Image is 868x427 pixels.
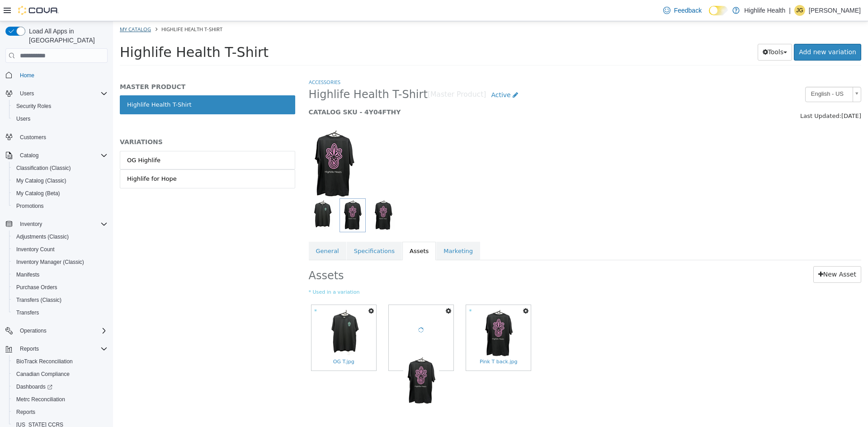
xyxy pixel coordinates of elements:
[13,257,108,267] span: Inventory Manager (Classic)
[9,355,111,368] button: BioTrack Reconciliation
[13,369,108,380] span: Canadian Compliance
[13,113,34,124] a: Users
[9,406,111,418] button: Reports
[692,66,748,81] a: English - US
[9,368,111,380] button: Canadian Compliance
[14,153,64,162] div: Highlife for Hope
[693,66,736,80] span: English - US
[16,309,39,316] span: Transfers
[16,219,46,230] button: Inventory
[20,345,39,352] span: Reports
[13,231,72,242] a: Adjustments (Classic)
[16,271,39,278] span: Manifests
[16,296,61,304] span: Transfers (Classic)
[16,219,108,230] span: Inventory
[7,61,182,70] h5: MASTER PRODUCT
[660,1,705,19] a: Feedback
[13,244,58,255] a: Inventory Count
[9,174,111,187] button: My Catalog (Classic)
[14,135,47,144] div: OG Highlife
[48,5,109,11] span: Highlife Health T-Shirt
[7,117,182,125] h5: VARIATIONS
[16,150,42,161] button: Catalog
[16,202,44,210] span: Promotions
[9,268,111,281] button: Manifests
[196,221,233,239] a: General
[7,74,182,93] a: Highlife Health T-Shirt
[196,109,246,177] img: 150
[645,23,679,39] button: Tools
[9,294,111,306] button: Transfers (Classic)
[20,152,38,159] span: Catalog
[13,394,108,405] span: Metrc Reconciliation
[13,369,73,380] a: Canadian Compliance
[16,88,38,99] button: Users
[2,324,111,337] button: Operations
[20,327,47,334] span: Operations
[687,91,728,98] span: Last Updated:
[16,88,108,99] span: Users
[16,233,69,240] span: Adjustments (Classic)
[16,164,71,172] span: Classification (Classic)
[13,307,108,318] span: Transfers
[196,87,607,95] h5: CATALOG SKU - 4Y04FTHY
[315,70,373,77] small: [Master Product]
[9,187,111,200] button: My Catalog (Beta)
[9,281,111,294] button: Purchase Orders
[20,90,34,97] span: Users
[13,269,108,280] span: Manifests
[13,188,64,199] a: My Catalog (Beta)
[16,103,51,110] span: Security Roles
[13,269,43,280] a: Manifests
[20,72,34,79] span: Home
[744,5,785,16] p: Highlife Health
[13,356,76,367] a: BioTrack Reconciliation
[13,163,108,174] span: Classification (Classic)
[7,5,38,11] a: My Catalog
[16,325,108,336] span: Operations
[367,337,405,345] span: Pink T back.jpg
[16,383,52,390] span: Dashboards
[13,407,39,418] a: Reports
[196,57,227,64] a: Accessories
[9,200,111,212] button: Promotions
[18,6,59,15] img: Cova
[789,5,791,16] p: |
[13,175,70,186] a: My Catalog (Classic)
[196,245,415,262] h2: Assets
[9,100,111,113] button: Security Roles
[16,343,108,354] span: Reports
[13,231,108,242] span: Adjustments (Classic)
[16,177,66,184] span: My Catalog (Classic)
[13,113,108,124] span: Users
[16,258,84,266] span: Inventory Manager (Classic)
[16,190,60,197] span: My Catalog (Beta)
[13,381,108,392] span: Dashboards
[796,5,803,16] span: JG
[198,284,263,349] a: OG T.jpgOG T.jpg
[794,5,805,16] div: Jennifer Gierum
[681,23,748,39] a: Add new variation
[728,91,748,98] span: [DATE]
[16,284,57,291] span: Purchase Orders
[290,336,325,384] img: Pink T back.jpg
[9,162,111,174] button: Classification (Classic)
[13,282,61,293] a: Purchase Orders
[16,246,55,253] span: Inventory Count
[378,70,397,77] span: Active
[13,295,65,305] a: Transfers (Classic)
[196,66,315,80] span: Highlife Health T-Shirt
[9,306,111,319] button: Transfers
[13,295,108,305] span: Transfers (Classic)
[25,27,108,45] span: Load All Apps in [GEOGRAPHIC_DATA]
[2,131,111,144] button: Customers
[323,221,367,239] a: Marketing
[16,358,73,365] span: BioTrack Reconciliation
[2,343,111,355] button: Reports
[16,70,38,81] a: Home
[234,221,289,239] a: Specifications
[16,343,42,354] button: Reports
[13,244,108,255] span: Inventory Count
[13,101,108,112] span: Security Roles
